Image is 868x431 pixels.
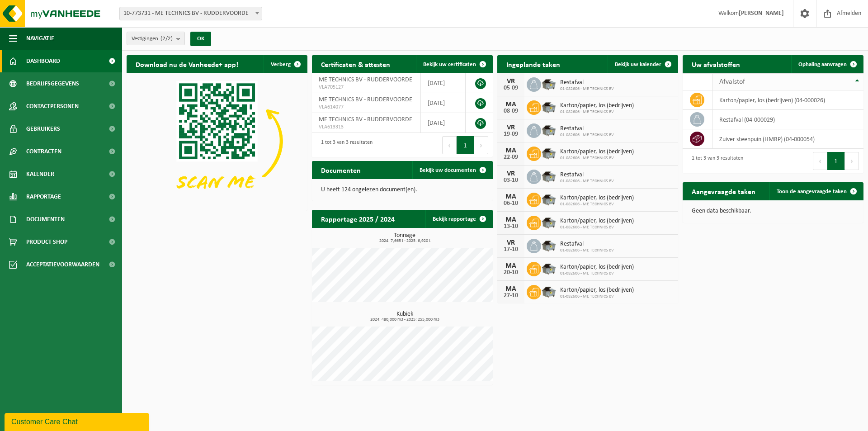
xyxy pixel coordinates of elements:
[319,76,412,83] span: ME TECHNICS BV - RUDDERVOORDE
[777,189,847,194] span: Toon de aangevraagde taken
[560,241,614,248] span: Restafval
[560,133,614,138] span: 01-082606 - ME TECHNICS BV
[321,187,484,193] p: U heeft 124 ongelezen document(en).
[502,285,520,293] div: MA
[791,55,863,73] a: Ophaling aanvragen
[560,102,634,109] span: Karton/papier, los (bedrijven)
[845,152,859,170] button: Next
[319,84,414,91] span: VLA705127
[423,62,476,67] span: Bekijk uw certificaten
[319,104,414,111] span: VLA614077
[26,27,54,50] span: Navigatie
[560,271,634,276] span: 01-082606 - ME TECHNICS BV
[541,214,557,230] img: WB-5000-GAL-GY-01
[560,264,634,271] span: Karton/papier, los (bedrijven)
[541,122,557,137] img: WB-5000-GAL-GY-01
[502,293,520,299] div: 27-10
[615,62,661,67] span: Bekijk uw kalender
[26,72,79,95] span: Bedrijfsgegevens
[502,85,520,91] div: 05-09
[416,55,492,73] a: Bekijk uw certificaten
[190,32,211,46] button: OK
[412,161,492,179] a: Bekijk uw documenten
[541,76,557,91] img: WB-5000-GAL-GY-01
[457,136,474,154] button: 1
[502,124,520,131] div: VR
[712,129,863,149] td: zuiver steenpuin (HMRP) (04-000054)
[827,152,845,170] button: 1
[692,208,854,214] p: Geen data beschikbaar.
[119,7,262,20] span: 10-773731 - ME TECHNICS BV - RUDDERVOORDE
[502,101,520,108] div: MA
[769,182,863,200] a: Toon de aangevraagde taken
[541,260,557,276] img: WB-5000-GAL-GY-01
[560,79,614,86] span: Restafval
[560,218,634,225] span: Karton/papier, los (bedrijven)
[421,113,466,133] td: [DATE]
[560,109,634,115] span: 01-082606 - ME TECHNICS BV
[26,163,54,185] span: Kalender
[502,246,520,253] div: 17-10
[316,317,493,322] span: 2024: 480,000 m3 - 2025: 255,000 m3
[127,32,185,45] button: Vestigingen(2/2)
[120,7,262,20] span: 10-773731 - ME TECHNICS BV - RUDDERVOORDE
[739,10,784,17] strong: [PERSON_NAME]
[560,287,634,294] span: Karton/papier, los (bedrijven)
[319,116,412,123] span: ME TECHNICS BV - RUDDERVOORDE
[319,123,414,131] span: VLA613313
[474,136,488,154] button: Next
[683,182,764,200] h2: Aangevraagde taken
[160,36,173,42] count: (2/2)
[560,86,614,92] span: 01-082606 - ME TECHNICS BV
[560,125,614,133] span: Restafval
[26,185,61,208] span: Rapportage
[541,145,557,161] img: WB-5000-GAL-GY-01
[442,136,457,154] button: Previous
[541,99,557,114] img: WB-5000-GAL-GY-01
[560,171,614,179] span: Restafval
[502,154,520,161] div: 22-09
[316,232,493,243] h3: Tonnage
[541,284,557,299] img: WB-5000-GAL-GY-01
[127,73,307,209] img: Download de VHEPlus App
[813,152,827,170] button: Previous
[502,223,520,230] div: 13-10
[502,193,520,200] div: MA
[560,202,634,207] span: 01-082606 - ME TECHNICS BV
[319,96,412,103] span: ME TECHNICS BV - RUDDERVOORDE
[541,237,557,253] img: WB-5000-GAL-GY-01
[502,177,520,184] div: 03-10
[502,216,520,223] div: MA
[497,55,569,73] h2: Ingeplande taken
[316,135,373,155] div: 1 tot 3 van 3 resultaten
[541,168,557,184] img: WB-5000-GAL-GY-01
[5,411,151,431] iframe: chat widget
[502,239,520,246] div: VR
[312,55,399,73] h2: Certificaten & attesten
[712,110,863,129] td: restafval (04-000029)
[502,270,520,276] div: 20-10
[502,262,520,270] div: MA
[719,78,745,85] span: Afvalstof
[560,156,634,161] span: 01-082606 - ME TECHNICS BV
[560,179,614,184] span: 01-082606 - ME TECHNICS BV
[26,118,60,140] span: Gebruikers
[421,93,466,113] td: [DATE]
[127,55,247,73] h2: Download nu de Vanheede+ app!
[560,248,614,253] span: 01-082606 - ME TECHNICS BV
[312,161,370,179] h2: Documenten
[264,55,307,73] button: Verberg
[502,200,520,207] div: 06-10
[26,140,61,163] span: Contracten
[312,210,404,227] h2: Rapportage 2025 / 2024
[425,210,492,228] a: Bekijk rapportage
[608,55,677,73] a: Bekijk uw kalender
[560,194,634,202] span: Karton/papier, los (bedrijven)
[316,311,493,322] h3: Kubiek
[502,170,520,177] div: VR
[26,50,60,72] span: Dashboard
[687,151,743,171] div: 1 tot 3 van 3 resultaten
[421,73,466,93] td: [DATE]
[26,95,79,118] span: Contactpersonen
